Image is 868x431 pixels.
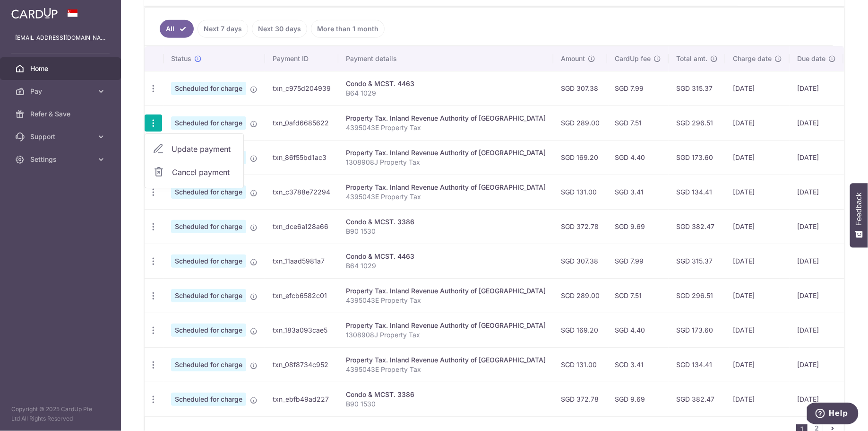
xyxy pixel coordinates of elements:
td: [DATE] [790,140,843,175]
span: Scheduled for charge [171,255,246,268]
a: Next 7 days [198,20,248,38]
p: B64 1029 [346,261,546,271]
span: Support [30,132,93,141]
td: SGD 131.00 [553,347,607,382]
th: Payment ID [265,46,338,71]
td: SGD 173.60 [669,313,725,347]
span: CardUp fee [615,54,651,63]
td: [DATE] [790,382,843,416]
td: [DATE] [790,106,843,140]
td: [DATE] [790,175,843,209]
td: [DATE] [790,313,843,347]
div: Condo & MCST. 4463 [346,79,546,88]
div: Property Tax. Inland Revenue Authority of [GEOGRAPHIC_DATA] [346,114,546,123]
td: [DATE] [725,140,790,175]
div: Property Tax. Inland Revenue Authority of [GEOGRAPHIC_DATA] [346,148,546,158]
td: txn_c975d204939 [265,71,338,106]
span: Settings [30,155,93,164]
td: txn_0afd6685622 [265,106,338,140]
p: 4395043E Property Tax [346,192,546,202]
a: More than 1 month [311,20,385,38]
td: SGD 169.20 [553,313,607,347]
td: SGD 307.38 [553,71,607,106]
span: Feedback [855,193,863,226]
td: SGD 372.78 [553,382,607,416]
p: 1308908J Property Tax [346,330,546,340]
td: SGD 131.00 [553,175,607,209]
span: Scheduled for charge [171,116,246,130]
td: [DATE] [725,382,790,416]
td: SGD 134.41 [669,347,725,382]
td: SGD 315.37 [669,71,725,106]
span: Home [30,64,93,73]
td: [DATE] [725,106,790,140]
td: [DATE] [725,313,790,347]
td: SGD 289.00 [553,106,607,140]
span: Charge date [733,54,772,63]
td: txn_efcb6582c01 [265,278,338,313]
td: SGD 3.41 [607,347,669,382]
button: Feedback - Show survey [850,183,868,247]
td: txn_c3788e72294 [265,175,338,209]
span: Total amt. [676,54,707,63]
td: [DATE] [790,278,843,313]
td: SGD 382.47 [669,209,725,244]
span: Scheduled for charge [171,82,246,95]
p: B64 1029 [346,88,546,98]
td: SGD 4.40 [607,313,669,347]
td: [DATE] [790,209,843,244]
span: Scheduled for charge [171,324,246,337]
span: Scheduled for charge [171,358,246,371]
td: SGD 4.40 [607,140,669,175]
span: Scheduled for charge [171,185,246,199]
td: SGD 296.51 [669,278,725,313]
p: 4395043E Property Tax [346,296,546,305]
td: SGD 169.20 [553,140,607,175]
td: SGD 134.41 [669,175,725,209]
td: txn_86f55bd1ac3 [265,140,338,175]
span: Status [171,54,191,63]
span: Amount [561,54,585,63]
td: txn_11aad5981a7 [265,244,338,278]
td: txn_08f8734c952 [265,347,338,382]
td: [DATE] [725,71,790,106]
div: Condo & MCST. 3386 [346,390,546,399]
td: SGD 7.99 [607,71,669,106]
span: Scheduled for charge [171,393,246,406]
p: 4395043E Property Tax [346,365,546,374]
img: CardUp [11,8,58,19]
td: SGD 372.78 [553,209,607,244]
p: 4395043E Property Tax [346,123,546,132]
span: Scheduled for charge [171,220,246,233]
span: Scheduled for charge [171,289,246,302]
td: SGD 289.00 [553,278,607,313]
div: Property Tax. Inland Revenue Authority of [GEOGRAPHIC_DATA] [346,183,546,192]
div: Property Tax. Inland Revenue Authority of [GEOGRAPHIC_DATA] [346,321,546,330]
iframe: Opens a widget where you can find more information [807,403,859,426]
td: [DATE] [725,175,790,209]
td: SGD 9.69 [607,209,669,244]
td: [DATE] [725,347,790,382]
td: SGD 7.51 [607,106,669,140]
td: SGD 7.51 [607,278,669,313]
td: txn_183a093cae5 [265,313,338,347]
td: [DATE] [725,209,790,244]
td: SGD 307.38 [553,244,607,278]
div: Property Tax. Inland Revenue Authority of [GEOGRAPHIC_DATA] [346,355,546,365]
td: SGD 7.99 [607,244,669,278]
p: B90 1530 [346,227,546,236]
th: Payment details [338,46,553,71]
a: All [160,20,194,38]
td: txn_ebfb49ad227 [265,382,338,416]
span: Refer & Save [30,109,93,119]
a: Next 30 days [252,20,307,38]
p: B90 1530 [346,399,546,409]
div: Condo & MCST. 4463 [346,252,546,261]
td: SGD 173.60 [669,140,725,175]
td: SGD 9.69 [607,382,669,416]
td: SGD 315.37 [669,244,725,278]
td: [DATE] [725,244,790,278]
span: Due date [797,54,825,63]
div: Condo & MCST. 3386 [346,217,546,227]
